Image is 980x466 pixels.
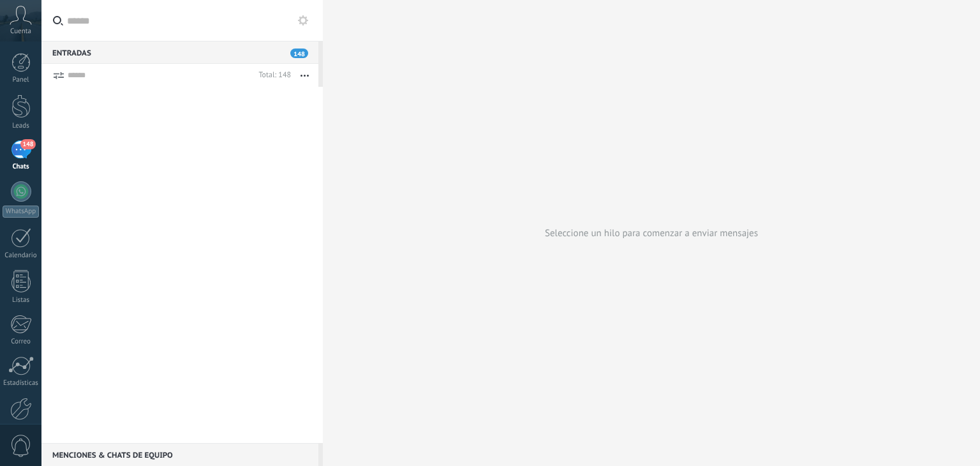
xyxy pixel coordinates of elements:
[41,443,318,466] div: Menciones & Chats de equipo
[10,27,31,36] span: Cuenta
[3,122,40,130] div: Leads
[41,41,318,64] div: Entradas
[20,139,35,149] span: 148
[3,163,40,171] div: Chats
[253,69,291,82] div: Total: 148
[290,49,308,58] span: 148
[3,76,40,84] div: Panel
[3,379,40,387] div: Estadísticas
[3,296,40,304] div: Listas
[3,338,40,346] div: Correo
[3,206,39,218] div: WhatsApp
[3,252,40,260] div: Calendario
